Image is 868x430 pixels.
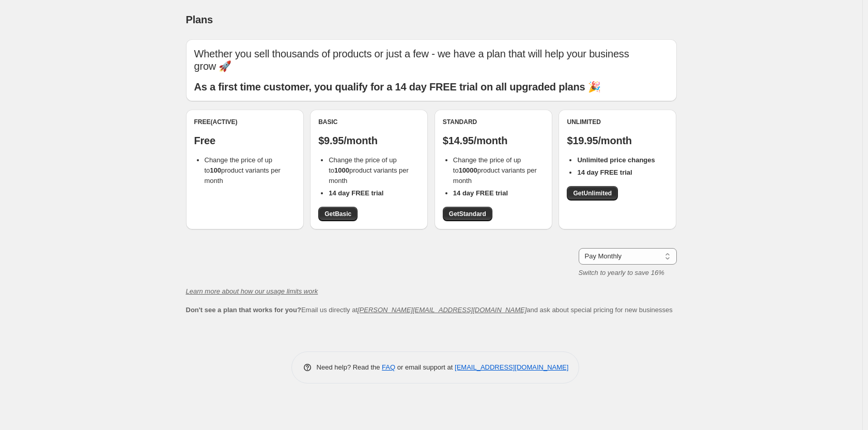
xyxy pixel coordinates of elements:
[205,156,281,185] span: Change the price of up to product variants per month
[567,118,668,126] div: Unlimited
[453,156,537,185] span: Change the price of up to product variants per month
[324,210,351,218] span: Get Basic
[194,48,669,72] p: Whether you sell thousands of products or just a few - we have a plan that will help your busines...
[186,14,213,25] span: Plans
[453,189,508,197] b: 14 day FREE trial
[443,134,544,147] p: $14.95/month
[449,210,486,218] span: Get Standard
[567,134,668,147] p: $19.95/month
[194,81,601,93] b: As a first time customer, you qualify for a 14 day FREE trial on all upgraded plans 🎉
[573,189,612,197] span: Get Unlimited
[443,118,544,126] div: Standard
[329,189,383,197] b: 14 day FREE trial
[459,166,477,174] b: 10000
[186,306,301,314] b: Don't see a plan that works for you?
[329,156,409,185] span: Change the price of up to product variants per month
[317,363,382,371] span: Need help? Read the
[567,186,618,201] a: GetUnlimited
[194,134,296,147] p: Free
[186,287,318,295] a: Learn more about how our usage limits work
[382,363,395,371] a: FAQ
[455,363,568,371] a: [EMAIL_ADDRESS][DOMAIN_NAME]
[443,207,492,221] a: GetStandard
[579,269,664,277] i: Switch to yearly to save 16%
[577,156,655,164] b: Unlimited price changes
[186,306,673,314] span: Email us directly at and ask about special pricing for new businesses
[194,118,296,126] div: Free (Active)
[318,207,358,221] a: GetBasic
[334,166,349,174] b: 1000
[577,168,632,176] b: 14 day FREE trial
[318,134,420,147] p: $9.95/month
[395,363,455,371] span: or email support at
[210,166,221,174] b: 100
[358,306,526,314] a: [PERSON_NAME][EMAIL_ADDRESS][DOMAIN_NAME]
[318,118,420,126] div: Basic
